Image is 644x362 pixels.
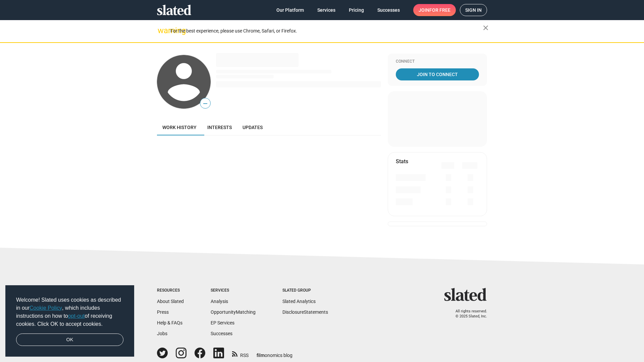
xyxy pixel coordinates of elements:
[200,99,210,108] span: —
[396,68,479,80] a: Join To Connect
[419,4,450,16] span: Join
[282,309,328,315] a: DisclosureStatements
[68,313,85,319] a: opt-out
[170,26,483,36] div: For the best experience, please use Chrome, Safari, or Firefox.
[349,4,364,16] span: Pricing
[257,347,292,359] a: filmonomics blog
[30,305,62,311] a: Cookie Policy
[157,119,202,135] a: Work history
[16,296,123,328] span: Welcome! Slated uses cookies as described in our , which includes instructions on how to of recei...
[16,334,123,346] a: dismiss cookie message
[162,125,197,130] span: Work history
[157,299,184,304] a: About Slated
[312,4,341,16] a: Services
[429,4,450,16] span: for free
[413,4,456,16] a: Joinfor free
[211,288,256,293] div: Services
[243,125,263,130] span: Updates
[396,158,408,165] mat-card-title: Stats
[211,299,228,304] a: Analysis
[317,4,335,16] span: Services
[276,4,304,16] span: Our Platform
[232,348,249,359] a: RSS
[396,59,479,64] div: Connect
[202,119,237,135] a: Interests
[207,125,232,130] span: Interests
[372,4,405,16] a: Successes
[157,320,182,325] a: Help & FAQs
[157,309,169,315] a: Press
[377,4,400,16] span: Successes
[211,331,232,336] a: Successes
[157,331,167,336] a: Jobs
[465,4,482,16] span: Sign in
[237,119,268,135] a: Updates
[282,288,328,293] div: Slated Group
[460,4,487,16] a: Sign in
[5,285,134,357] div: cookieconsent
[211,320,234,325] a: EP Services
[257,353,265,358] span: film
[282,299,316,304] a: Slated Analytics
[482,24,490,32] mat-icon: close
[271,4,309,16] a: Our Platform
[211,309,256,315] a: OpportunityMatching
[448,309,487,319] p: All rights reserved. © 2025 Slated, Inc.
[397,68,478,80] span: Join To Connect
[343,4,369,16] a: Pricing
[157,288,184,293] div: Resources
[158,26,166,35] mat-icon: warning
